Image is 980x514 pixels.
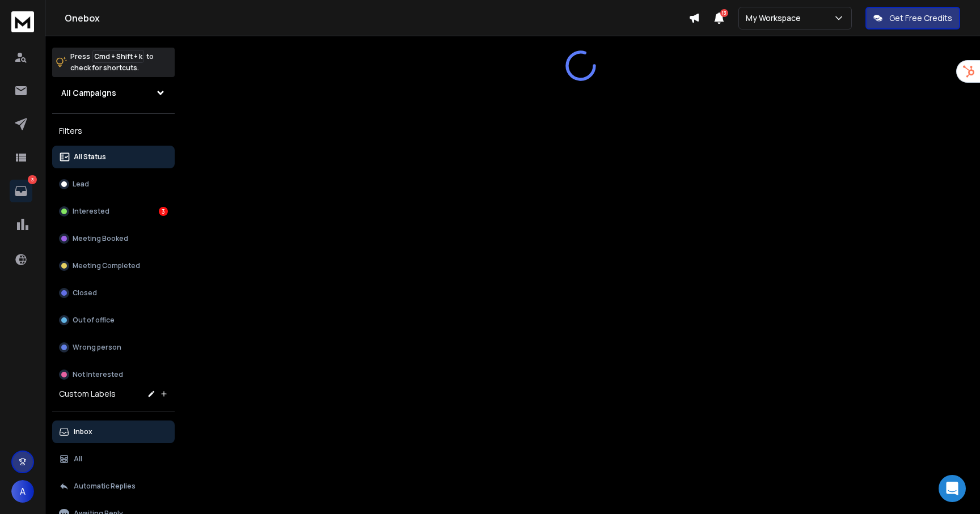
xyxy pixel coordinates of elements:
button: All [52,448,175,470]
button: Lead [52,173,175,196]
button: Not Interested [52,363,175,386]
button: Meeting Booked [52,227,175,250]
p: Automatic Replies [74,482,136,491]
p: Wrong person [73,343,121,352]
button: Wrong person [52,336,175,359]
img: logo [11,11,34,32]
button: All Status [52,146,175,168]
button: Closed [52,282,175,304]
h3: Filters [52,123,175,139]
p: Meeting Booked [73,234,128,243]
button: A [11,480,34,503]
button: Automatic Replies [52,475,175,498]
p: All [74,454,82,464]
span: Cmd + Shift + k [92,50,144,63]
p: All Status [74,152,106,162]
button: Out of office [52,309,175,332]
div: Open Intercom Messenger [939,475,966,502]
button: Meeting Completed [52,254,175,277]
p: Not Interested [73,370,123,379]
p: Get Free Credits [889,12,952,24]
h1: All Campaigns [61,87,116,99]
p: Out of office [73,316,115,325]
button: Inbox [52,420,175,443]
p: Closed [73,288,97,298]
button: Interested3 [52,200,175,223]
div: 3 [159,207,168,216]
p: Inbox [74,427,92,436]
p: 3 [28,175,37,184]
p: Interested [73,207,109,216]
a: 3 [10,180,32,202]
p: Press to check for shortcuts. [70,51,154,74]
h1: Onebox [65,11,688,25]
button: All Campaigns [52,82,175,104]
p: Lead [73,180,89,189]
h3: Custom Labels [59,388,116,400]
span: 13 [720,9,728,17]
p: Meeting Completed [73,261,140,270]
p: My Workspace [746,12,805,24]
button: Get Free Credits [865,7,960,29]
